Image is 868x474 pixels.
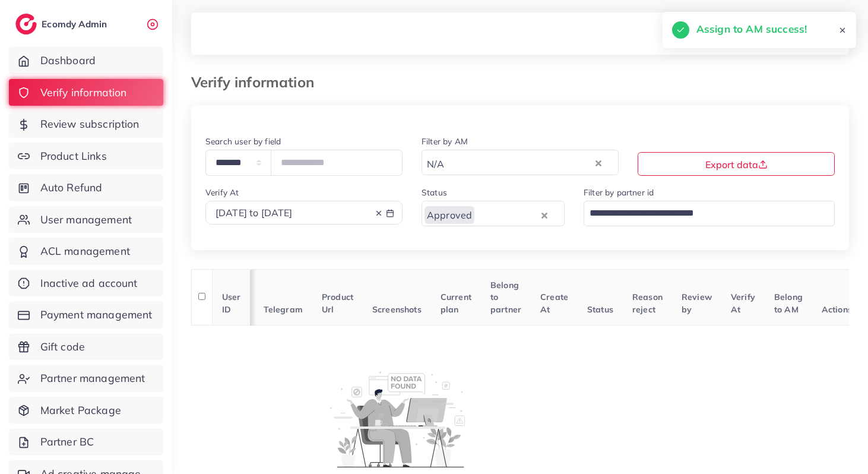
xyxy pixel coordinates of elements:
a: Inactive ad account [9,270,163,297]
h5: Assign to AM success! [696,21,807,37]
span: Belong to AM [774,292,803,314]
label: Status [422,187,447,198]
label: Filter by partner id [584,187,654,198]
a: ACL management [9,238,163,265]
a: Auto Refund [9,174,163,201]
div: Search for option [584,201,835,226]
span: Current plan [441,292,471,314]
span: Create At [540,292,568,314]
span: User ID [222,292,241,314]
div: Search for option [422,150,619,175]
a: Partner management [9,365,163,392]
span: Review by [682,292,712,314]
span: Market Package [40,403,121,418]
input: Search for option [448,152,593,172]
span: Verify information [40,85,127,100]
label: Verify At [205,187,239,198]
span: Auto Refund [40,180,103,195]
span: Verify At [731,292,755,314]
input: Search for option [585,203,819,223]
span: Partner management [40,371,145,386]
a: Gift code [9,333,163,361]
label: Filter by AM [422,135,468,147]
span: Export data [705,159,768,170]
span: Telegram [264,304,303,315]
label: Search user by field [205,135,281,147]
span: Approved [425,206,474,223]
h2: Ecomdy Admin [42,18,110,30]
button: Clear Selected [595,156,601,169]
span: Partner BC [40,434,94,450]
a: Partner BC [9,428,163,456]
span: Product Url [322,292,353,314]
img: No account [330,370,465,467]
span: Reason reject [632,292,663,314]
span: Gift code [40,339,85,355]
a: Verify information [9,79,163,106]
span: User management [40,212,132,227]
span: Product Links [40,148,107,164]
span: Payment management [40,307,153,323]
a: Dashboard [9,47,163,74]
span: Inactive ad account [40,276,138,291]
h3: Verify information [191,74,324,91]
img: logo [15,14,37,34]
span: Actions [822,304,852,315]
span: Status [587,304,613,315]
div: Search for option [422,201,565,226]
span: Review subscription [40,116,140,132]
span: [DATE] to [DATE] [216,207,293,219]
span: Dashboard [40,53,96,68]
a: Market Package [9,397,163,424]
span: ACL management [40,244,130,259]
button: Export data [638,152,835,176]
a: Review subscription [9,110,163,138]
span: N/A [425,155,446,172]
input: Search for option [476,203,538,223]
a: User management [9,206,163,233]
span: Belong to partner [490,280,521,315]
a: Payment management [9,301,163,328]
a: logoEcomdy Admin [15,14,110,34]
button: Clear Selected [541,208,547,222]
span: Screenshots [372,304,422,315]
a: Product Links [9,143,163,170]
